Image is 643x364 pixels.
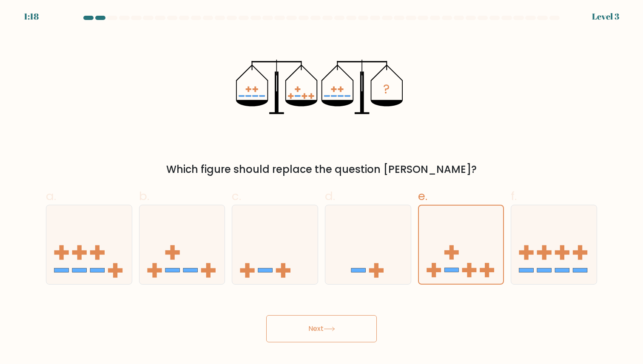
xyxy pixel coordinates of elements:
[266,315,377,342] button: Next
[139,188,149,204] span: b.
[383,80,390,98] tspan: ?
[51,162,592,177] div: Which figure should replace the question [PERSON_NAME]?
[418,188,427,204] span: e.
[592,10,619,23] div: Level 3
[511,188,517,204] span: f.
[24,10,39,23] div: 1:18
[46,188,56,204] span: a.
[325,188,335,204] span: d.
[232,188,241,204] span: c.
